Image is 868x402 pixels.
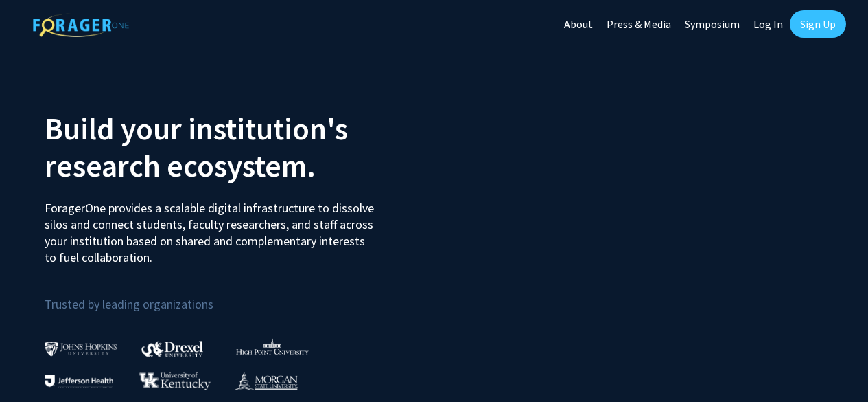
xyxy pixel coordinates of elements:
h2: Build your institution's research ecosystem. [45,110,424,184]
img: University of Kentucky [139,372,211,390]
img: Johns Hopkins University [45,342,117,356]
img: Morgan State University [235,372,298,390]
a: Sign Up [790,10,846,38]
p: ForagerOne provides a scalable digital infrastructure to dissolve silos and connect students, fac... [45,190,378,266]
p: Trusted by leading organizations [45,277,424,315]
img: Drexel University [141,341,203,357]
img: High Point University [236,338,309,355]
img: ForagerOne Logo [33,13,129,37]
img: Thomas Jefferson University [45,375,113,388]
